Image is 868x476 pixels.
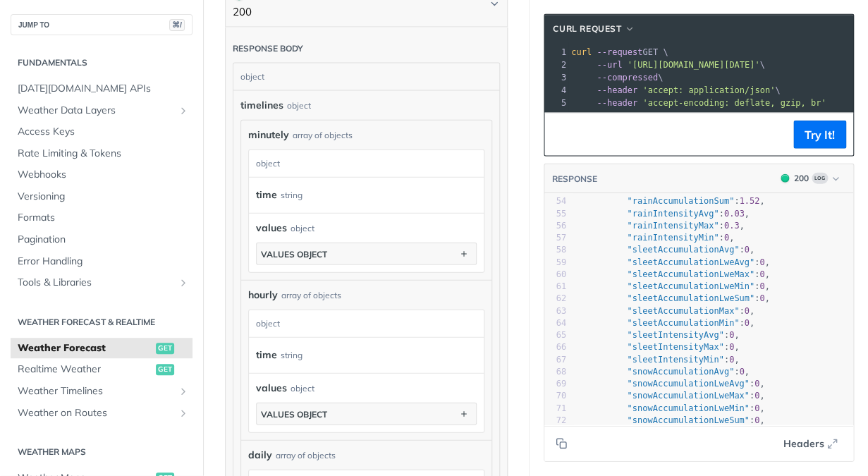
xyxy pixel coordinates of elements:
[544,390,566,402] div: 70
[11,56,192,69] h2: Fundamentals
[169,19,185,31] span: ⌘/
[627,209,719,219] span: "rainIntensityAvg"
[571,47,592,57] span: curl
[776,433,846,454] button: Headers
[544,293,566,305] div: 62
[256,221,287,236] span: values
[576,330,739,340] span: : ,
[249,150,480,177] div: object
[754,415,759,425] span: 0
[576,209,750,219] span: : ,
[544,403,566,415] div: 71
[576,379,764,389] span: : ,
[597,47,642,57] span: --request
[18,168,189,182] span: Webhooks
[178,277,189,288] button: Show subpages for Tools & Libraries
[544,366,566,378] div: 68
[553,23,621,35] span: cURL Request
[642,98,826,108] span: 'accept-encoding: deflate, gzip, br'
[544,232,566,244] div: 57
[544,59,568,71] div: 2
[11,251,192,272] a: Error Handling
[291,382,314,395] div: object
[576,245,754,255] span: : ,
[729,355,734,365] span: 0
[627,415,749,425] span: "snowAccumulationLweSum"
[759,293,764,303] span: 0
[729,330,734,340] span: 0
[18,233,189,247] span: Pagination
[627,342,723,352] span: "sleetIntensityMax"
[576,355,739,365] span: : ,
[759,281,764,291] span: 0
[18,255,189,269] span: Error Handling
[597,60,622,70] span: --url
[739,196,759,206] span: 1.52
[544,195,566,207] div: 54
[642,85,775,95] span: 'accept: application/json'
[571,73,663,83] span: \
[544,378,566,390] div: 69
[627,318,739,328] span: "sleetAccumulationMin"
[597,73,658,83] span: --compressed
[739,367,744,377] span: 0
[156,343,174,354] span: get
[754,403,759,413] span: 0
[11,78,192,99] a: [DATE][DOMAIN_NAME] APIs
[724,233,729,243] span: 0
[793,121,846,149] button: Try It!
[248,288,278,303] span: hourly
[729,342,734,352] span: 0
[18,104,174,118] span: Weather Data Layers
[11,143,192,164] a: Rate Limiting & Tokens
[544,244,566,256] div: 58
[178,105,189,116] button: Show subpages for Weather Data Layers
[627,245,739,255] span: "sleetAccumulationAvg"
[256,185,277,205] label: time
[18,125,189,139] span: Access Keys
[178,408,189,419] button: Show subpages for Weather on Routes
[233,42,303,55] div: Response body
[627,196,734,206] span: "rainAccumulationSum"
[544,46,568,59] div: 1
[576,403,764,413] span: : ,
[233,4,265,20] p: 200
[744,306,749,316] span: 0
[724,221,740,231] span: 0.3
[627,257,754,267] span: "sleetAccumulationLweAvg"
[256,381,287,396] span: values
[627,269,754,279] span: "sleetAccumulationLweMax"
[627,221,719,231] span: "rainIntensityMax"
[276,449,336,462] div: array of objects
[576,281,770,291] span: : ,
[627,60,759,70] span: '[URL][DOMAIN_NAME][DATE]'
[571,60,765,70] span: \
[571,85,780,95] span: \
[291,222,314,235] div: object
[18,341,152,355] span: Weather Forecast
[11,164,192,185] a: Webhooks
[551,172,598,186] button: RESPONSE
[627,403,749,413] span: "snowAccumulationLweMin"
[627,330,723,340] span: "sleetIntensityAvg"
[576,293,770,303] span: : ,
[257,243,476,264] button: values object
[544,257,566,269] div: 59
[576,257,770,267] span: : ,
[627,281,754,291] span: "sleetAccumulationLweMin"
[18,362,152,377] span: Realtime Weather
[544,208,566,220] div: 55
[544,341,566,353] div: 66
[627,379,749,389] span: "snowAccumulationLweAvg"
[576,367,750,377] span: : ,
[240,98,283,113] span: timelines
[627,355,723,365] span: "sleetIntensityMin"
[576,415,764,425] span: : ,
[544,269,566,281] div: 60
[576,269,770,279] span: : ,
[293,129,353,142] div: array of objects
[781,174,789,183] span: 200
[544,329,566,341] div: 65
[11,121,192,142] a: Access Keys
[248,128,289,142] span: minutely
